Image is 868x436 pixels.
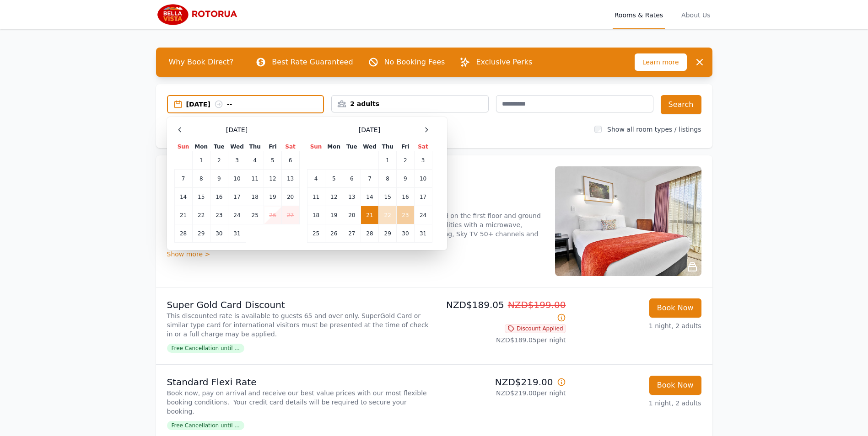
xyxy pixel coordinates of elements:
[174,170,192,188] td: 7
[246,143,264,151] th: Thu
[281,151,299,170] td: 6
[281,206,299,224] td: 27
[246,151,264,170] td: 4
[397,206,414,224] td: 23
[343,188,361,206] td: 13
[508,299,566,310] span: NZD$199.00
[174,224,192,243] td: 28
[361,206,378,224] td: 21
[307,170,325,188] td: 4
[343,206,361,224] td: 20
[228,224,246,243] td: 31
[210,188,228,206] td: 16
[226,125,248,134] span: [DATE]
[343,170,361,188] td: 6
[264,143,281,151] th: Fri
[264,188,281,206] td: 19
[192,206,210,224] td: 22
[379,143,397,151] th: Thu
[361,188,378,206] td: 14
[307,143,325,151] th: Sun
[162,53,241,71] span: Why Book Direct?
[210,151,228,170] td: 2
[307,206,325,224] td: 18
[397,170,414,188] td: 9
[228,170,246,188] td: 10
[573,399,701,408] p: 1 night, 2 adults
[210,224,228,243] td: 30
[325,188,343,206] td: 12
[397,151,414,170] td: 2
[174,143,192,151] th: Sun
[332,99,488,108] div: 2 adults
[379,170,397,188] td: 8
[228,151,246,170] td: 3
[281,143,299,151] th: Sat
[174,206,192,224] td: 21
[192,151,210,170] td: 1
[156,4,244,26] img: Bella Vista Rotorua
[167,250,544,259] div: Show more >
[264,170,281,188] td: 12
[307,224,325,243] td: 25
[649,298,701,318] button: Book Now
[397,224,414,243] td: 30
[325,206,343,224] td: 19
[361,224,378,243] td: 28
[414,143,432,151] th: Sat
[264,206,281,224] td: 26
[192,224,210,243] td: 29
[246,206,264,224] td: 25
[414,170,432,188] td: 10
[476,57,532,68] p: Exclusive Perks
[661,95,701,114] button: Search
[281,188,299,206] td: 20
[167,311,431,339] p: This discounted rate is available to guests 65 and over only. SuperGold Card or similar type card...
[186,100,323,109] div: [DATE] --
[361,143,378,151] th: Wed
[379,151,397,170] td: 1
[174,188,192,206] td: 14
[438,376,566,388] p: NZD$219.00
[438,298,566,324] p: NZD$189.05
[414,188,432,206] td: 17
[505,324,566,333] span: Discount Applied
[307,188,325,206] td: 11
[246,170,264,188] td: 11
[228,206,246,224] td: 24
[281,170,299,188] td: 13
[325,224,343,243] td: 26
[438,335,566,345] p: NZD$189.05 per night
[384,57,445,68] p: No Booking Fees
[397,188,414,206] td: 16
[210,170,228,188] td: 9
[192,143,210,151] th: Mon
[397,143,414,151] th: Fri
[210,206,228,224] td: 23
[167,388,431,416] p: Book now, pay on arrival and receive our best value prices with our most flexible booking conditi...
[228,188,246,206] td: 17
[325,170,343,188] td: 5
[210,143,228,151] th: Tue
[343,143,361,151] th: Tue
[264,151,281,170] td: 5
[167,344,244,353] span: Free Cancellation until ...
[272,57,353,68] p: Best Rate Guaranteed
[192,170,210,188] td: 8
[228,143,246,151] th: Wed
[246,188,264,206] td: 18
[361,170,378,188] td: 7
[343,224,361,243] td: 27
[635,53,687,71] span: Learn more
[167,376,431,388] p: Standard Flexi Rate
[359,125,380,134] span: [DATE]
[167,298,431,311] p: Super Gold Card Discount
[607,126,701,133] label: Show all room types / listings
[414,151,432,170] td: 3
[649,376,701,395] button: Book Now
[414,224,432,243] td: 31
[192,188,210,206] td: 15
[167,421,244,430] span: Free Cancellation until ...
[379,224,397,243] td: 29
[379,188,397,206] td: 15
